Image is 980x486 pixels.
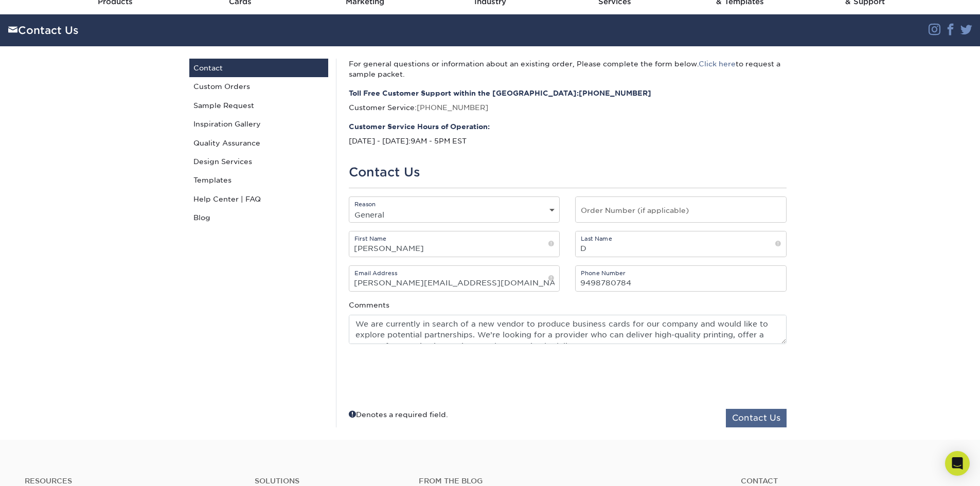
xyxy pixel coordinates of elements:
[349,165,787,180] h1: Contact Us
[189,190,328,208] a: Help Center | FAQ
[349,88,787,98] strong: Toll Free Customer Support within the [GEOGRAPHIC_DATA]:
[25,477,239,485] h4: Resources
[189,152,328,171] a: Design Services
[189,59,328,77] a: Contact
[349,88,787,113] p: Customer Service:
[189,77,328,96] a: Custom Orders
[189,134,328,152] a: Quality Assurance
[726,409,787,427] button: Contact Us
[349,121,787,132] strong: Customer Service Hours of Operation:
[255,477,403,485] h4: Solutions
[417,103,488,112] a: [PHONE_NUMBER]
[349,121,787,147] p: 9AM - 5PM EST
[945,451,970,476] div: Open Intercom Messenger
[349,59,787,80] p: For general questions or information about an existing order, Please complete the form below. to ...
[630,356,768,392] iframe: reCAPTCHA
[189,115,328,133] a: Inspiration Gallery
[349,300,389,310] label: Comments
[741,477,955,485] a: Contact
[349,409,448,420] div: Denotes a required field.
[189,208,328,227] a: Blog
[699,60,736,68] a: Click here
[419,477,713,485] h4: From the Blog
[579,89,651,97] a: [PHONE_NUMBER]
[189,96,328,115] a: Sample Request
[189,171,328,189] a: Templates
[349,137,411,145] span: [DATE] - [DATE]:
